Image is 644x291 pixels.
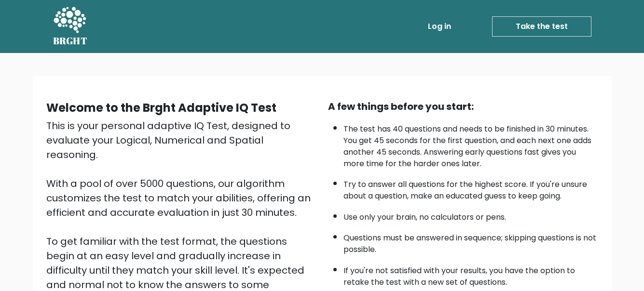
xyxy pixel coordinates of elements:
div: A few things before you start: [328,99,598,114]
li: Questions must be answered in sequence; skipping questions is not possible. [343,227,598,255]
a: BRGHT [53,4,88,49]
a: Take the test [492,16,591,37]
a: Log in [424,17,455,36]
li: If you're not satisfied with your results, you have the option to retake the test with a new set ... [343,260,598,288]
li: Try to answer all questions for the highest score. If you're unsure about a question, make an edu... [343,174,598,202]
b: Welcome to the Brght Adaptive IQ Test [46,100,276,116]
li: Use only your brain, no calculators or pens. [343,207,598,223]
li: The test has 40 questions and needs to be finished in 30 minutes. You get 45 seconds for the firs... [343,119,598,170]
h5: BRGHT [53,35,88,47]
